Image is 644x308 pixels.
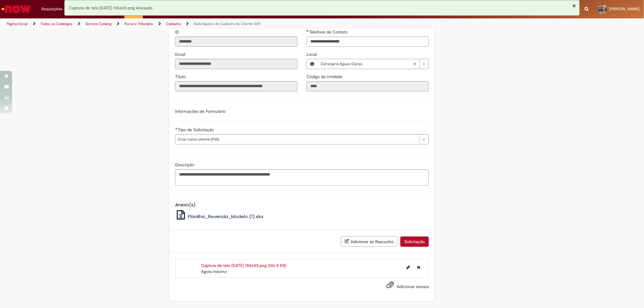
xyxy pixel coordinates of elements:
[572,3,576,8] button: Fechar Notificação
[175,59,297,69] input: Email
[175,169,429,186] textarea: Descrição
[175,29,180,35] span: Somente leitura - ID
[64,7,69,12] span: 2
[175,127,178,130] span: Obrigatório Preenchido
[175,109,226,114] label: Informações de Formulário
[400,237,429,247] button: Solicitação
[175,52,186,57] span: Somente leitura - Email
[175,29,180,35] label: Somente leitura - ID
[41,6,62,12] span: Requisições
[175,202,429,208] h5: Anexo(s)
[385,279,396,293] button: Adicionar anexos
[306,37,429,47] input: Telefone de Contato
[413,262,424,272] button: Excluir Captura de tela 2025-09-29 155655.png
[201,269,227,274] span: Agora mesmo
[309,29,349,35] span: Telefone de Contato
[7,21,27,26] a: Página inicial
[188,213,263,220] span: Planilha_Revenda_Modelo (1).xlsx
[175,162,195,167] span: Descrição
[307,59,318,69] button: Local, Visualizar este registro Cervejaria Águas Claras
[201,263,286,268] a: Captura de tela [DATE] 155655.png (106.5 KB)
[321,59,413,69] span: Cervejaria Águas Claras
[341,236,398,247] button: Adicionar ao Rascunho
[306,30,309,32] span: Obrigatório Preenchido
[178,127,215,132] span: Tipo de Solicitação
[69,5,152,11] span: Captura de tela [DATE] 155655.png Anexado
[318,59,428,69] a: Cervejaria Águas ClarasLimpar campo Local
[397,284,429,289] span: Adicionar anexos
[175,74,187,80] label: Somente leitura - Título
[166,21,181,26] a: Cadastro
[201,269,227,274] time: 29/09/2025 15:57:06
[40,21,72,26] a: Todos os Catálogos
[175,37,297,47] input: ID
[124,21,153,26] a: Fiscal e Tributário
[306,81,429,91] input: Código da Unidade
[5,18,425,30] ul: Trilhas de página
[178,135,416,144] span: Criar como cliente (F00)
[194,21,261,26] a: Solicitações de Cadastro de Cliente SAP
[609,6,639,11] span: [PERSON_NAME]
[175,51,186,57] label: Somente leitura - Email
[175,74,187,79] span: Somente leitura - Título
[175,81,297,91] input: Título
[306,52,318,57] span: Local
[410,59,419,69] abbr: Limpar campo Local
[175,213,263,220] a: Planilha_Revenda_Modelo (1).xlsx
[85,21,111,26] a: Service Catalog
[306,74,344,80] label: Somente leitura - Código da Unidade
[403,262,414,272] button: Editar nome de arquivo Captura de tela 2025-09-29 155655.png
[1,3,32,15] img: ServiceNow
[306,74,344,79] span: Somente leitura - Código da Unidade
